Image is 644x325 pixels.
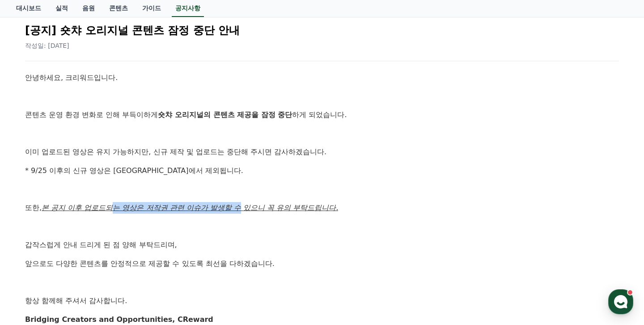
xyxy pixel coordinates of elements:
[25,202,619,214] p: 또한,
[25,72,619,84] p: 안녕하세요, 크리워드입니다.
[25,146,619,158] p: 이미 업로드된 영상은 유지 가능하지만, 신규 제작 및 업로드는 중단해 주시면 감사하겠습니다.
[25,239,619,251] p: 갑작스럽게 안내 드리게 된 점 양해 부탁드리며,
[25,165,619,177] p: * 9/25 이후의 신규 영상은 [GEOGRAPHIC_DATA]에서 제외됩니다.
[115,251,172,273] a: 설정
[28,264,34,271] span: 홈
[25,109,619,121] p: 콘텐츠 운영 환경 변화로 인해 부득이하게 하게 되었습니다.
[25,23,619,38] h2: [공지] 숏챠 오리지널 콘텐츠 잠정 중단 안내
[25,315,213,324] strong: Bridging Creators and Opportunities, CReward
[138,264,149,271] span: 설정
[25,295,619,307] p: 항상 함께해 주셔서 감사합니다.
[42,203,338,212] u: 본 공지 이후 업로드되는 영상은 저작권 관련 이슈가 발생할 수 있으니 꼭 유의 부탁드립니다.
[3,251,59,273] a: 홈
[25,42,69,49] span: 작성일: [DATE]
[59,251,115,273] a: 대화
[82,265,93,272] span: 대화
[158,110,292,119] strong: 숏챠 오리지널의 콘텐츠 제공을 잠정 중단
[25,258,619,270] p: 앞으로도 다양한 콘텐츠를 안정적으로 제공할 수 있도록 최선을 다하겠습니다.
